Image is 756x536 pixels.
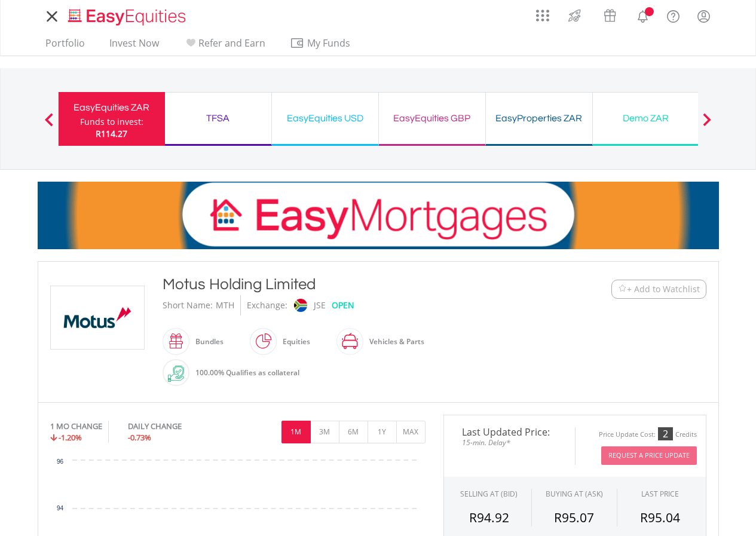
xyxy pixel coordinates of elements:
a: AppsGrid [528,3,557,22]
div: Demo ZAR [600,110,692,127]
div: 2 [658,427,673,440]
div: 1 MO CHANGE [50,421,102,432]
div: Equities [277,327,310,356]
div: JSE [314,295,326,316]
img: jse.png [293,299,307,312]
span: R95.07 [554,509,594,526]
button: 1Y [368,421,397,443]
button: Previous [37,119,61,131]
a: FAQ's and Support [658,3,688,27]
div: Bundles [189,327,224,356]
div: Exchange: [247,295,287,316]
span: 15-min. Delay* [453,437,566,448]
button: Request A Price Update [601,446,697,465]
span: My Funds [290,35,368,51]
a: Vouchers [592,3,628,25]
img: grid-menu-icon.svg [536,9,549,22]
button: Watchlist + Add to Watchlist [611,280,706,299]
span: R94.92 [469,509,509,526]
div: TFSA [172,110,264,127]
span: BUYING AT (ASK) [546,489,603,499]
div: Credits [675,430,697,439]
img: vouchers-v2.svg [600,6,620,25]
div: LAST PRICE [641,489,679,499]
span: 100.00% Qualifies as collateral [195,367,299,378]
button: 6M [339,421,368,443]
div: Motus Holding Limited [163,274,538,295]
img: Watchlist [618,284,627,293]
div: Short Name: [163,295,213,316]
a: My Profile [688,3,719,29]
a: Invest Now [105,37,164,56]
img: collateral-qualifying-green.svg [168,366,184,382]
div: EasyEquities GBP [386,110,478,127]
img: EasyMortage Promotion Banner [38,182,719,249]
div: Price Update Cost: [599,430,656,439]
div: EasyEquities ZAR [66,99,158,116]
a: Notifications [628,3,658,27]
a: Refer and Earn [179,37,270,56]
button: 1M [281,421,311,443]
img: EQU.ZA.MTH.png [53,286,142,349]
button: MAX [396,421,426,443]
div: Vehicles & Parts [363,327,424,356]
span: Last Updated Price: [453,427,566,437]
div: MTH [216,295,234,316]
div: EasyEquities USD [279,110,371,127]
span: + Add to Watchlist [627,283,700,295]
span: R114.27 [96,128,127,139]
div: OPEN [332,295,354,316]
div: DAILY CHANGE [128,421,222,432]
span: R95.04 [640,509,680,526]
span: -0.73% [128,432,151,443]
button: Next [695,119,719,131]
div: Funds to invest: [80,116,143,128]
span: -1.20% [59,432,82,443]
span: Refer and Earn [198,36,265,50]
img: thrive-v2.svg [565,6,584,25]
img: EasyEquities_Logo.png [66,7,191,27]
div: SELLING AT (BID) [460,489,518,499]
text: 94 [56,505,63,512]
text: 96 [56,458,63,465]
a: Home page [63,3,191,27]
button: 3M [310,421,339,443]
div: EasyProperties ZAR [493,110,585,127]
a: Portfolio [41,37,90,56]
